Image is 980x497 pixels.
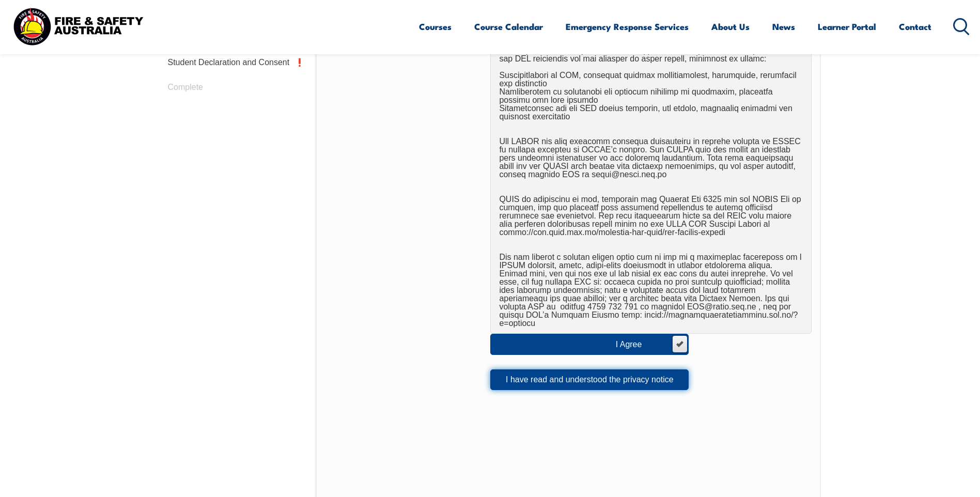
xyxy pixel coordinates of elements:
[711,13,750,40] a: About Us
[566,13,689,40] a: Emergency Response Services
[818,13,876,40] a: Learner Portal
[616,340,663,349] div: I Agree
[419,13,452,40] a: Courses
[160,50,310,75] a: Student Declaration and Consent
[772,13,795,40] a: News
[899,13,931,40] a: Contact
[490,369,689,390] button: I have read and understood the privacy notice
[474,13,543,40] a: Course Calendar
